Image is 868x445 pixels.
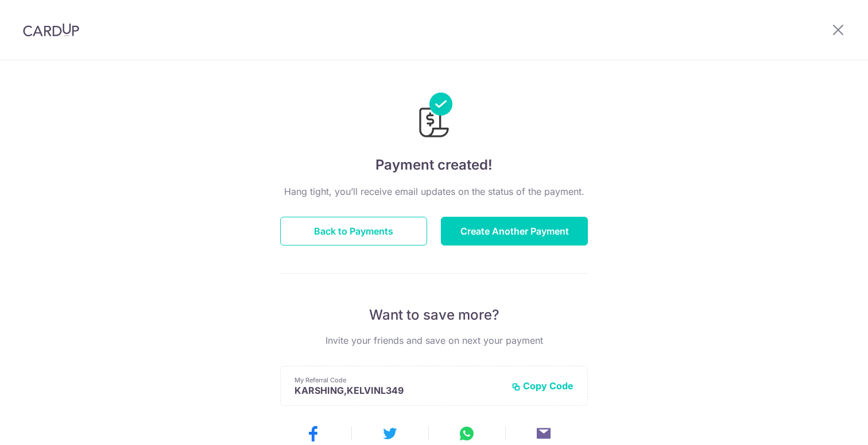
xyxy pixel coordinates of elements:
h4: Payment created! [280,155,588,175]
p: My Referral Code [294,375,502,385]
p: Want to save more? [280,306,588,324]
p: Invite your friends and save on next your payment [280,333,588,347]
button: Copy Code [511,380,573,392]
button: Back to Payments [280,217,427,245]
img: CardUp [23,23,79,37]
p: KARSHING,KELVINL349 [294,385,502,396]
button: Create Another Payment [441,217,588,245]
p: Hang tight, you’ll receive email updates on the status of the payment. [280,185,588,198]
img: Payments [416,93,452,141]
